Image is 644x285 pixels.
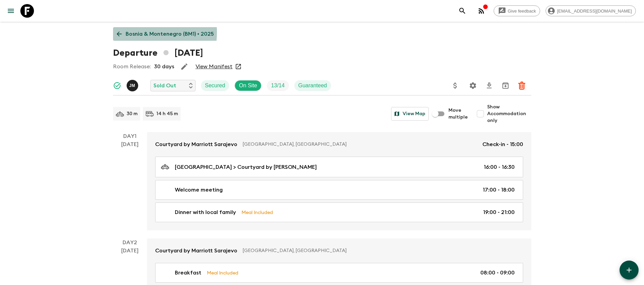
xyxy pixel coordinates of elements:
[504,8,540,14] span: Give feedback
[391,107,429,121] button: View Map
[448,107,468,121] span: Move multiple
[499,79,512,92] button: Archive (Completed, Cancelled or Unsynced Departures only)
[480,269,515,277] p: 08:00 - 09:00
[129,83,135,88] p: J M
[153,82,176,90] p: Sold Out
[483,208,515,216] p: 19:00 - 21:00
[113,27,218,41] a: Bosnia & Montenegro (BM1) • 2025
[456,4,469,18] button: search adventures
[298,82,327,90] p: Guaranteed
[482,140,523,148] p: Check-in - 15:00
[487,104,531,124] span: Show Accommodation only
[147,132,531,157] a: Courtyard by Marriott Sarajevo[GEOGRAPHIC_DATA], [GEOGRAPHIC_DATA]Check-in - 15:00
[243,141,477,148] p: [GEOGRAPHIC_DATA], [GEOGRAPHIC_DATA]
[196,63,233,70] a: View Manifest
[155,247,237,255] p: Courtyard by Marriott Sarajevo
[155,263,523,283] a: BreakfastMeal Included08:00 - 09:00
[113,132,147,140] p: Day 1
[126,30,214,38] p: Bosnia & Montenegro (BM1) • 2025
[207,269,238,277] p: Meal Included
[155,180,523,200] a: Welcome meeting17:00 - 18:00
[155,140,237,148] p: Courtyard by Marriott Sarajevo
[175,186,223,194] p: Welcome meeting
[157,110,178,117] p: 14 h 45 m
[113,82,121,90] svg: Synced Successfully
[515,79,529,92] button: Delete
[127,110,137,117] p: 30 m
[243,247,518,254] p: [GEOGRAPHIC_DATA], [GEOGRAPHIC_DATA]
[113,238,147,247] p: Day 2
[267,80,289,91] div: Trip Fill
[127,82,140,87] span: Janko Milovanović
[154,63,174,71] p: 30 days
[482,79,496,92] button: Download CSV
[553,8,636,14] span: [EMAIL_ADDRESS][DOMAIN_NAME]
[155,202,523,222] a: Dinner with local familyMeal Included19:00 - 21:00
[147,238,531,263] a: Courtyard by Marriott Sarajevo[GEOGRAPHIC_DATA], [GEOGRAPHIC_DATA]
[448,79,462,92] button: Update Price, Early Bird Discount and Costs
[121,140,139,230] div: [DATE]
[175,208,236,216] p: Dinner with local family
[494,5,540,16] a: Give feedback
[155,157,523,177] a: [GEOGRAPHIC_DATA] > Courtyard by [PERSON_NAME]16:00 - 16:30
[175,269,201,277] p: Breakfast
[4,4,18,18] button: menu
[175,163,317,171] p: [GEOGRAPHIC_DATA] > Courtyard by [PERSON_NAME]
[113,63,151,71] p: Room Release:
[235,80,261,91] div: On Site
[241,209,273,216] p: Meal Included
[484,163,515,171] p: 16:00 - 16:30
[127,80,140,91] button: JM
[113,46,203,60] h1: Departure [DATE]
[483,186,515,194] p: 17:00 - 18:00
[271,82,284,90] p: 13 / 14
[239,82,257,90] p: On Site
[205,82,225,90] p: Secured
[201,80,229,91] div: Secured
[466,79,480,92] button: Settings
[546,5,636,16] div: [EMAIL_ADDRESS][DOMAIN_NAME]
